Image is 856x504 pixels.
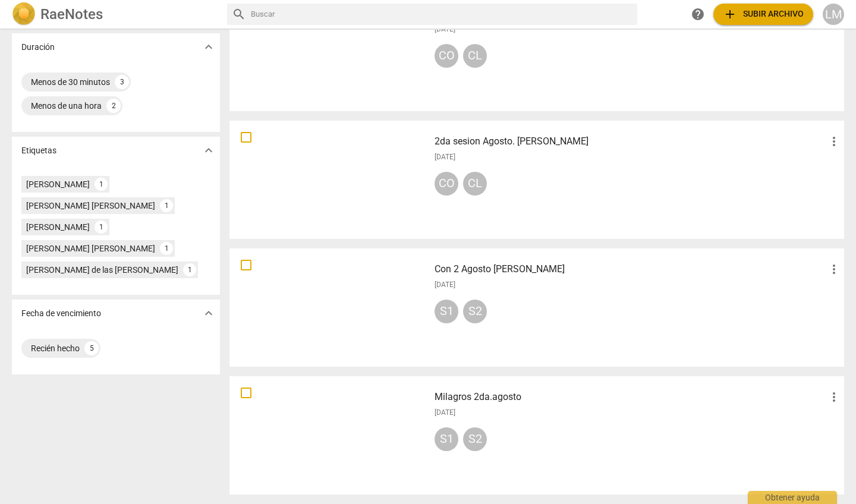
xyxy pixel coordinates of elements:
[160,199,173,212] div: 1
[232,7,246,21] span: search
[21,307,101,320] p: Fecha de vencimiento
[691,7,705,21] span: help
[435,152,455,162] span: [DATE]
[823,4,844,25] button: LM
[435,172,458,196] div: CO
[95,178,108,191] div: 1
[251,5,632,24] input: Buscar
[183,263,196,276] div: 1
[435,408,455,418] span: [DATE]
[26,221,90,233] div: [PERSON_NAME]
[26,178,90,190] div: [PERSON_NAME]
[202,40,216,54] span: expand_more
[827,134,841,149] span: more_vert
[26,264,178,276] div: [PERSON_NAME] de las [PERSON_NAME]
[435,134,827,149] h3: 2da sesion Agosto. Maria Mercedes
[827,262,841,276] span: more_vert
[12,2,218,26] a: LogoRaeNotes
[95,220,108,234] div: 1
[160,242,173,255] div: 1
[687,4,709,25] a: Obtener ayuda
[435,24,455,34] span: [DATE]
[26,242,155,254] div: [PERSON_NAME] [PERSON_NAME]
[21,41,55,53] p: Duración
[84,341,99,355] div: 5
[463,44,487,68] div: CL
[234,253,840,363] a: Con 2 Agosto [PERSON_NAME][DATE]S1S2
[713,4,813,25] button: Subir
[723,7,737,21] span: add
[31,342,80,354] div: Recién hecho
[200,304,218,322] button: Mostrar más
[200,38,218,56] button: Mostrar más
[463,172,487,196] div: CL
[202,143,216,157] span: expand_more
[463,300,487,323] div: S2
[234,380,840,490] a: Milagros 2da.agosto[DATE]S1S2
[827,390,841,404] span: more_vert
[202,306,216,320] span: expand_more
[748,491,837,504] div: Obtener ayuda
[463,427,487,451] div: S2
[31,100,102,112] div: Menos de una hora
[435,280,455,290] span: [DATE]
[435,300,458,323] div: S1
[234,125,840,235] a: 2da sesion Agosto. [PERSON_NAME][DATE]COCL
[31,76,110,88] div: Menos de 30 minutos
[21,144,56,157] p: Etiquetas
[200,141,218,159] button: Mostrar más
[435,390,827,404] h3: Milagros 2da.agosto
[723,7,804,21] span: Subir archivo
[435,262,827,276] h3: Con 2 Agosto IVA Carabetta
[435,44,458,68] div: CO
[435,427,458,451] div: S1
[26,200,155,212] div: [PERSON_NAME] [PERSON_NAME]
[12,2,36,26] img: Logo
[115,75,129,89] div: 3
[40,6,103,23] h2: RaeNotes
[106,99,121,113] div: 2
